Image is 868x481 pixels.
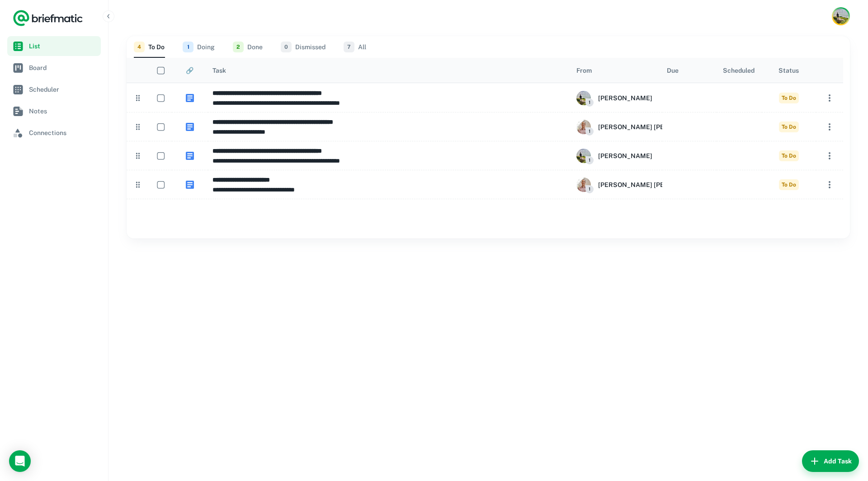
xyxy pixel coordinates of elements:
[9,450,31,472] div: Load Chat
[779,150,799,161] span: To Do
[186,181,194,189] img: https://app.briefmatic.com/assets/tasktypes/vnd.google-apps.document.png
[576,177,708,192] div: Rob Mark
[183,36,215,58] button: Doing
[598,93,652,103] h6: [PERSON_NAME]
[585,98,594,107] span: 1
[344,42,354,52] span: 7
[183,42,193,52] span: 1
[576,149,591,163] img: ACg8ocKviYZZSlHKOQYQE8R3zpp088hp3LWF2PKnQRZHhUFwICNBZ40=s50-c-k-no
[576,177,591,192] img: ALV-UjVoqnfqCFoIWu-uE1bjXqgYgOmHOnG-54OOiugMs5lQ_IcqOxM=s50-c-k-no
[134,36,165,58] button: To Do
[29,128,97,138] span: Connections
[802,450,859,472] button: Add Task
[233,36,263,58] button: Done
[134,42,145,52] span: 4
[7,123,101,143] a: Connections
[576,149,652,163] div: Karl Chaffey
[186,123,194,131] img: https://app.briefmatic.com/assets/tasktypes/vnd.google-apps.document.png
[281,42,292,52] span: 0
[832,7,850,25] button: Account button
[576,120,708,134] div: Rob Mark
[598,151,652,161] h6: [PERSON_NAME]
[667,67,679,74] div: Due
[598,180,708,190] h6: [PERSON_NAME] [PERSON_NAME]
[585,156,594,164] span: 1
[233,42,244,52] span: 2
[7,58,101,78] a: Board
[344,36,366,58] button: All
[576,120,591,134] img: ALV-UjVoqnfqCFoIWu-uE1bjXqgYgOmHOnG-54OOiugMs5lQ_IcqOxM=s50-c-k-no
[7,36,101,56] a: List
[212,67,226,74] div: Task
[29,106,97,116] span: Notes
[29,84,97,94] span: Scheduler
[576,91,652,105] div: Karl Chaffey
[29,41,97,51] span: List
[778,67,799,74] div: Status
[833,9,849,24] img: Karl Chaffey
[779,121,799,132] span: To Do
[29,63,97,73] span: Board
[723,67,755,74] div: Scheduled
[7,79,101,99] a: Scheduler
[598,122,708,132] h6: [PERSON_NAME] [PERSON_NAME]
[576,67,592,74] div: From
[186,152,194,160] img: https://app.briefmatic.com/assets/tasktypes/vnd.google-apps.document.png
[779,179,799,190] span: To Do
[585,185,594,193] span: 1
[585,127,594,135] span: 1
[281,36,325,58] button: Dismissed
[7,101,101,121] a: Notes
[186,94,194,102] img: https://app.briefmatic.com/assets/tasktypes/vnd.google-apps.document.png
[13,9,83,27] a: Logo
[186,67,193,74] div: 🔗
[576,91,591,105] img: ACg8ocKviYZZSlHKOQYQE8R3zpp088hp3LWF2PKnQRZHhUFwICNBZ40=s50-c-k-no
[779,93,799,103] span: To Do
